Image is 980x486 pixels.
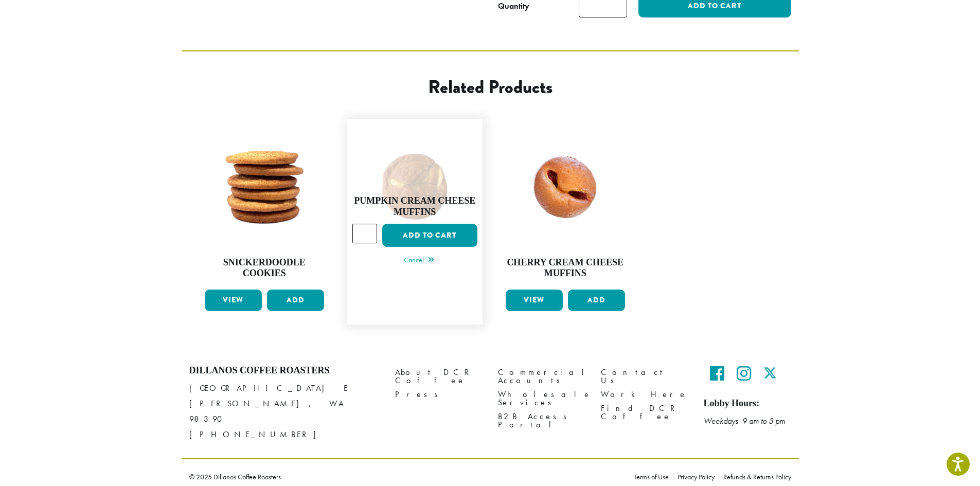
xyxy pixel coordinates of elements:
a: Snickerdoodle Cookies [202,124,327,285]
a: Refunds & Returns Policy [719,473,791,480]
a: B2B Access Portal [498,409,585,431]
p: © 2025 Dillanos Coffee Roasters. [189,473,618,480]
p: [GEOGRAPHIC_DATA] E [PERSON_NAME], WA 98390 [PHONE_NUMBER] [189,381,380,442]
a: Privacy Policy [673,473,719,480]
a: View [205,290,262,311]
button: Add [267,290,324,311]
a: About DCR Coffee [395,365,483,387]
input: Product quantity [352,224,377,243]
a: Terms of Use [634,473,673,480]
a: Cancel [404,254,434,268]
button: Add to cart [382,224,477,247]
h5: Lobby Hours: [704,398,791,409]
a: Commercial Accounts [498,365,585,387]
img: ABC-Cherry-Cream-Cheese-Muffin-stock-image.jpg [503,124,628,249]
em: Weekdays 9 am to 5 pm [704,416,785,426]
h2: Related products [264,76,716,98]
h4: Pumpkin Cream Cheese Muffins [352,195,477,218]
a: Wholesale Services [498,387,585,409]
a: Cherry Cream Cheese Muffins [503,124,628,285]
h4: Snickerdoodle Cookies [202,257,327,279]
a: Find DCR Coffee [601,401,688,423]
a: View [506,290,563,311]
img: Snickerdoodle-Side-View-White-Background.png [202,124,327,249]
h4: Cherry Cream Cheese Muffins [503,257,628,279]
button: Add [568,290,625,311]
a: Press [395,387,483,401]
h4: Dillanos Coffee Roasters [189,365,380,376]
a: Contact Us [601,365,688,387]
a: Work Here [601,387,688,401]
